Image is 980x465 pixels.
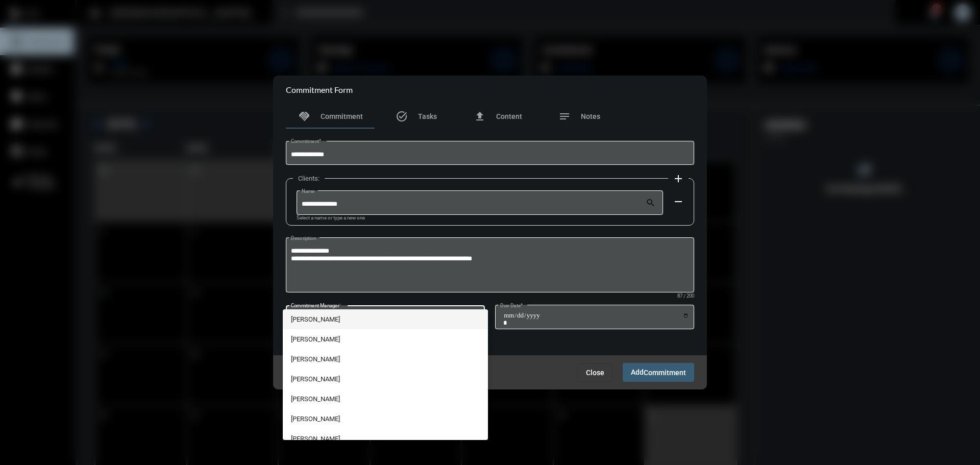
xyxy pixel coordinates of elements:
span: [PERSON_NAME] [291,309,480,329]
span: [PERSON_NAME] [291,389,480,409]
span: [PERSON_NAME] [291,349,480,369]
span: [PERSON_NAME] [291,329,480,349]
span: [PERSON_NAME] [291,369,480,389]
span: [PERSON_NAME] [291,429,480,449]
span: [PERSON_NAME] [291,409,480,429]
